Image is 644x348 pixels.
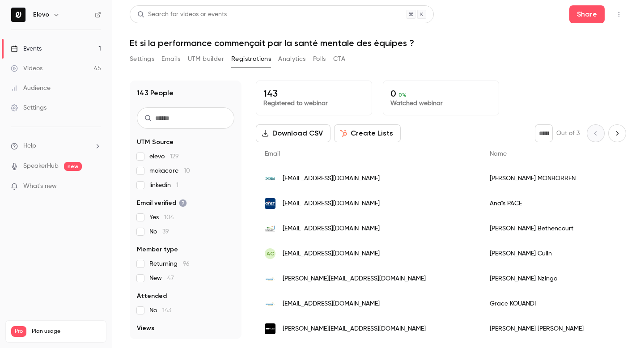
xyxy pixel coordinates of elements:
button: Analytics [278,52,306,66]
img: depiltech.com [265,323,275,334]
button: Registrations [231,52,271,66]
h1: Et si la performance commençait par la santé mentale des équipes ? [130,38,626,48]
button: UTM builder [188,52,224,66]
img: Elevo [11,8,25,22]
span: What's new [23,182,57,191]
span: Plan usage [32,328,101,335]
span: Attended [137,292,167,301]
span: 47 [167,275,174,281]
span: 10 [184,168,190,174]
p: 143 [263,88,364,99]
span: Views [137,324,154,333]
span: [EMAIL_ADDRESS][DOMAIN_NAME] [283,174,380,183]
span: [EMAIL_ADDRESS][DOMAIN_NAME] [283,249,380,259]
p: No results [137,338,234,347]
p: Registered to webinar [263,99,364,108]
span: [PERSON_NAME][EMAIL_ADDRESS][DOMAIN_NAME] [283,274,426,284]
p: 0 [390,88,491,99]
span: new [64,162,82,171]
span: 104 [164,214,174,221]
img: ussap.fr [265,223,275,234]
span: mokacare [149,166,190,175]
h1: 143 People [137,88,174,98]
span: 0 % [398,92,407,98]
span: Member type [137,245,178,254]
span: 1 [176,182,178,188]
a: SpeakerHub [23,161,59,171]
span: No [149,306,171,315]
div: Settings [11,103,47,112]
span: 96 [183,261,190,267]
span: [EMAIL_ADDRESS][DOMAIN_NAME] [283,224,380,233]
button: CTA [333,52,345,66]
span: No [149,227,169,236]
img: cieletterre.net [265,173,275,184]
img: onet.fr [265,198,275,209]
img: aglgroup.com [265,273,275,284]
h6: Elevo [33,10,49,19]
li: help-dropdown-opener [11,141,101,151]
img: aglgroup.com [265,298,275,309]
span: Email verified [137,199,187,208]
span: Name [490,151,507,157]
span: [EMAIL_ADDRESS][DOMAIN_NAME] [283,299,380,309]
span: 129 [170,153,179,160]
span: UTM Source [137,138,174,147]
p: Watched webinar [390,99,491,108]
span: elevo [149,152,179,161]
div: Videos [11,64,42,73]
span: Email [265,151,280,157]
span: New [149,274,174,283]
span: Yes [149,213,174,222]
button: Share [569,5,605,23]
span: AC [267,250,274,258]
div: Search for videos or events [137,10,227,19]
span: 143 [162,307,171,314]
span: Returning [149,259,190,268]
button: Polls [313,52,326,66]
button: Download CSV [256,124,330,142]
div: Events [11,44,42,53]
button: Next page [608,124,626,142]
span: Pro [11,326,26,337]
span: 39 [162,229,169,235]
div: Audience [11,84,51,93]
iframe: Noticeable Trigger [90,182,101,191]
span: Help [23,141,36,151]
button: Emails [161,52,180,66]
p: Out of 3 [556,129,580,138]
span: [EMAIL_ADDRESS][DOMAIN_NAME] [283,199,380,208]
span: [PERSON_NAME][EMAIL_ADDRESS][DOMAIN_NAME] [283,324,426,334]
button: Settings [130,52,154,66]
button: Create Lists [334,124,401,142]
span: linkedin [149,181,178,190]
